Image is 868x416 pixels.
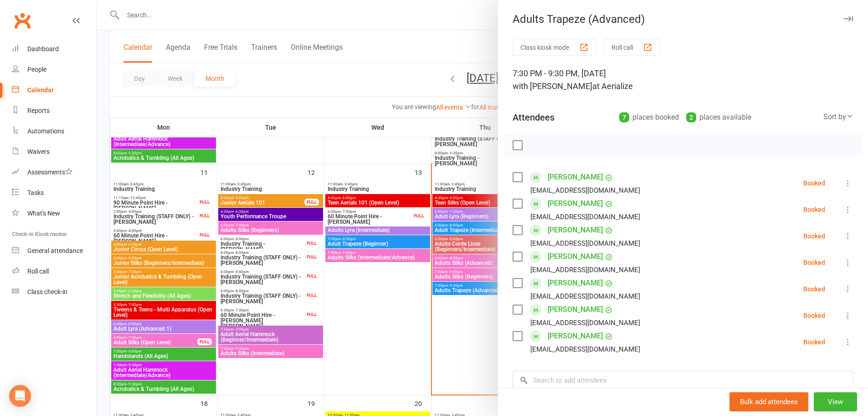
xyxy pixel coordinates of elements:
[27,247,83,254] div: General attendance
[513,111,555,124] div: Attendees
[27,169,72,176] div: Assessments
[592,81,633,91] span: at Aerialize
[823,111,853,123] div: Sort by
[12,241,96,261] a: General attendance kiosk mode
[803,312,825,319] div: Booked
[12,183,96,203] a: Tasks
[12,162,96,183] a: Assessments
[513,39,596,56] button: Class kiosk mode
[548,249,603,264] a: [PERSON_NAME]
[27,66,46,73] div: People
[548,170,603,184] a: [PERSON_NAME]
[548,302,603,317] a: [PERSON_NAME]
[803,233,825,239] div: Booked
[548,223,603,237] a: [PERSON_NAME]
[513,371,853,390] input: Search to add attendees
[686,111,751,124] div: places available
[12,261,96,282] a: Roll call
[619,112,629,122] div: 7
[530,264,640,276] div: [EMAIL_ADDRESS][DOMAIN_NAME]
[803,286,825,292] div: Booked
[12,203,96,224] a: What's New
[530,211,640,223] div: [EMAIL_ADDRESS][DOMAIN_NAME]
[803,339,825,345] div: Booked
[513,67,853,93] div: 7:30 PM - 9:30 PM, [DATE]
[530,290,640,302] div: [EMAIL_ADDRESS][DOMAIN_NAME]
[27,148,50,155] div: Waivers
[27,107,50,114] div: Reports
[27,288,67,295] div: Class check-in
[803,259,825,266] div: Booked
[530,317,640,329] div: [EMAIL_ADDRESS][DOMAIN_NAME]
[12,80,96,100] a: Calendar
[27,45,59,53] div: Dashboard
[530,237,640,249] div: [EMAIL_ADDRESS][DOMAIN_NAME]
[729,392,808,411] button: Bulk add attendees
[513,81,592,91] span: with [PERSON_NAME]
[604,39,660,56] button: Roll call
[12,121,96,142] a: Automations
[27,210,60,217] div: What's New
[803,206,825,213] div: Booked
[803,180,825,186] div: Booked
[548,329,603,343] a: [PERSON_NAME]
[686,112,696,122] div: 2
[27,189,44,196] div: Tasks
[530,343,640,355] div: [EMAIL_ADDRESS][DOMAIN_NAME]
[27,268,49,275] div: Roll call
[11,9,34,32] a: Clubworx
[548,196,603,211] a: [PERSON_NAME]
[12,59,96,80] a: People
[530,184,640,196] div: [EMAIL_ADDRESS][DOMAIN_NAME]
[619,111,679,124] div: places booked
[814,392,857,411] button: View
[12,100,96,121] a: Reports
[12,142,96,162] a: Waivers
[27,86,54,94] div: Calendar
[9,385,31,407] div: Open Intercom Messenger
[12,39,96,59] a: Dashboard
[12,282,96,302] a: Class kiosk mode
[548,276,603,290] a: [PERSON_NAME]
[27,127,64,135] div: Automations
[498,13,868,26] div: Adults Trapeze (Advanced)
